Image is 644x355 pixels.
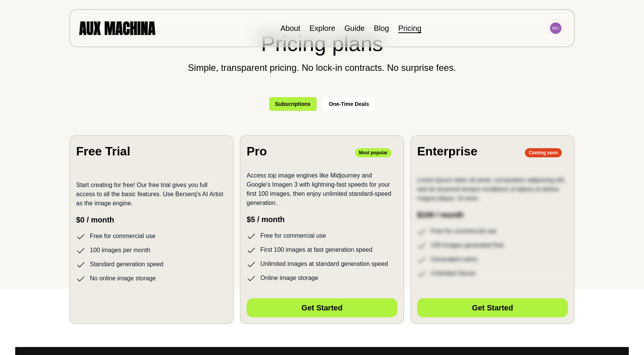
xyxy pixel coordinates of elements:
[76,142,130,160] h2: Free Trial
[76,232,227,241] li: Free for commercial use
[309,24,335,32] a: Explore
[525,148,562,157] p: Coming soon
[355,148,391,157] p: Most popular
[247,298,397,317] button: Get Started
[374,24,389,32] a: Blog
[247,214,397,225] p: $5 / month
[247,273,397,283] li: Online image storage
[323,97,375,111] button: One-Time Deals
[247,259,397,269] li: Unlimited images at standard generation speed
[76,274,227,283] li: No online image storage
[247,142,267,160] h2: Pro
[247,245,397,255] li: First 100 images at fast generation speed
[417,298,568,317] button: Get Started
[398,24,421,32] a: Pricing
[79,21,155,35] img: AUX MACHINA
[76,260,227,269] li: Standard generation speed
[247,171,397,208] p: Access top image engines like Midjourney and Google's Imagen 3 with lightning-fast speeds for you...
[550,22,561,34] img: Avatar
[76,181,227,208] p: Start creating for free! Our free trial gives you full access to all the basic features. Use Bers...
[76,214,227,225] p: $0 / month
[281,24,300,32] a: About
[417,142,477,160] h2: Enterprise
[69,63,575,73] p: Simple, transparent pricing. No lock-in contracts. No surprise fees.
[269,97,317,111] button: Subscriptions
[76,246,227,255] li: 100 images per month
[247,231,397,241] li: Free for commercial use
[344,24,365,32] a: Guide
